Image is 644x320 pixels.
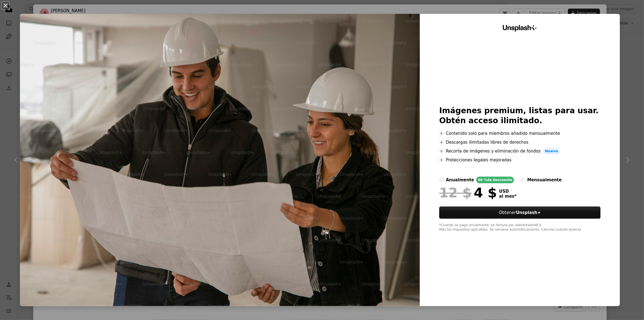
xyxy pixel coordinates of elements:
li: Protecciones legales mejoradas [439,157,601,163]
button: ObtenerUnsplash+ [439,207,601,219]
span: Nuevo [543,148,560,154]
div: anualmente [446,177,474,183]
div: 4 $ [439,185,497,200]
div: mensualmente [527,177,562,183]
li: Descargas ilimitadas libres de derechos [439,139,601,146]
div: 66 % de descuento [476,177,514,183]
span: USD [499,189,517,194]
strong: Unsplash+ [516,210,541,215]
div: *Cuando se paga anualmente, se factura por adelantado 48 $ Más los impuestos aplicables. Se renue... [439,223,601,232]
span: 12 $ [439,185,472,200]
h2: Imágenes premium, listas para usar. Obtén acceso ilimitado. [439,106,601,126]
li: Contenido solo para miembros añadido mensualmente [439,130,601,137]
input: mensualmente [521,178,525,182]
input: anualmente66 %de descuento [439,178,444,182]
span: al mes * [499,194,517,199]
li: Recorte de imágenes y eliminación de fondos [439,148,601,154]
